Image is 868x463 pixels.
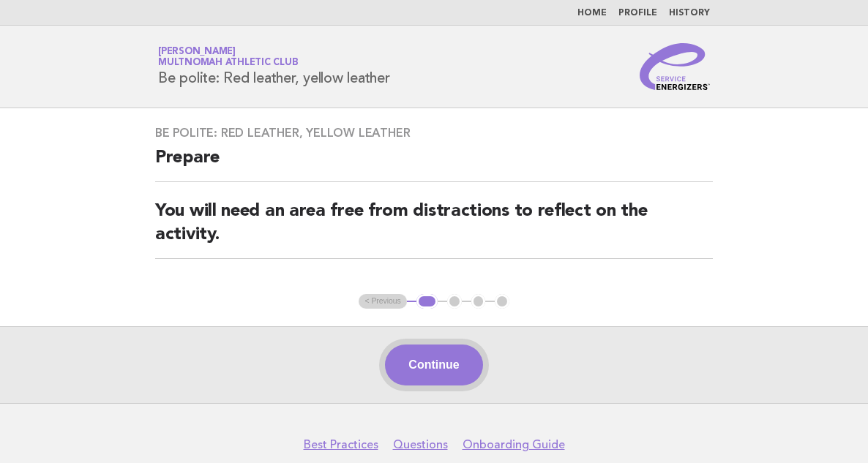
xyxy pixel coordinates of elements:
[304,437,378,452] a: Best Practices
[618,9,657,18] a: Profile
[393,437,448,452] a: Questions
[416,294,438,309] button: 1
[158,48,390,86] h1: Be polite: Red leather, yellow leather
[640,43,710,90] img: Service Energizers
[577,9,607,18] a: Home
[385,345,482,385] button: Continue
[463,437,565,452] a: Onboarding Guide
[155,126,713,140] h3: Be polite: Red leather, yellow leather
[155,200,713,259] h2: You will need an area free from distractions to reflect on the activity.
[158,47,298,67] a: [PERSON_NAME]Multnomah Athletic Club
[669,9,710,18] a: History
[155,146,713,182] h2: Prepare
[158,59,298,68] span: Multnomah Athletic Club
